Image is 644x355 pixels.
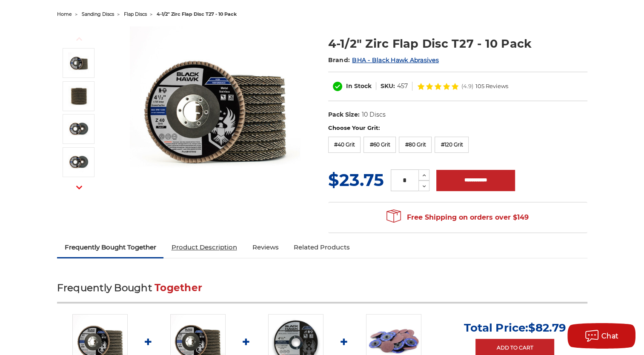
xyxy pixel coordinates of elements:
[57,282,152,294] span: Frequently Bought
[124,11,147,17] a: flap discs
[328,169,384,190] span: $23.75
[69,30,89,48] button: Previous
[567,323,635,349] button: Chat
[464,321,566,335] p: Total Price:
[244,238,286,257] a: Reviews
[381,82,395,91] dt: SKU:
[130,26,300,197] img: Black Hawk 4-1/2" x 7/8" Flap Disc Type 27 - 10 Pack
[68,118,89,140] img: 40 grit flap disc
[163,238,244,257] a: Product Description
[397,82,408,91] dd: 457
[82,11,114,17] a: sanding discs
[68,152,89,173] img: 60 grit flap disc
[68,86,89,107] img: 10 pack of 4.5" Black Hawk Flap Discs
[328,110,360,119] dt: Pack Size:
[57,11,72,17] a: home
[601,332,619,340] span: Chat
[475,83,508,89] span: 105 Reviews
[361,110,385,119] dd: 10 Discs
[328,35,587,52] h1: 4-1/2" Zirc Flap Disc T27 - 10 Pack
[68,52,89,74] img: Black Hawk 4-1/2" x 7/8" Flap Disc Type 27 - 10 Pack
[386,209,529,226] span: Free Shipping on orders over $149
[286,238,358,257] a: Related Products
[461,83,473,89] span: (4.9)
[346,82,372,90] span: In Stock
[157,11,237,17] span: 4-1/2" zirc flap disc t27 - 10 pack
[528,321,566,335] span: $82.79
[69,178,89,196] button: Next
[328,124,587,132] label: Choose Your Grit:
[352,56,439,64] a: BHA - Black Hawk Abrasives
[155,282,202,294] span: Together
[328,56,350,64] span: Brand:
[57,238,164,257] a: Frequently Bought Together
